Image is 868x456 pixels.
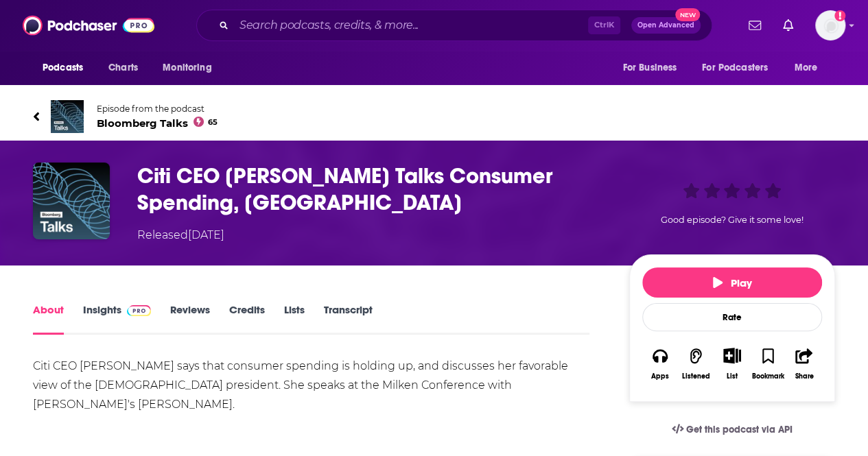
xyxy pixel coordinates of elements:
div: Apps [651,372,669,381]
a: Bloomberg TalksEpisode from the podcastBloomberg Talks65 [33,100,835,133]
a: About [33,303,64,335]
button: Listened [678,339,714,389]
span: Episode from the podcast [97,104,218,114]
a: Get this podcast via API [661,413,804,446]
span: New [675,8,700,21]
button: Bookmark [750,339,786,389]
button: open menu [693,55,788,81]
div: Search podcasts, credits, & more... [196,10,712,41]
button: open menu [785,55,835,81]
div: Show More ButtonList [714,339,750,389]
button: Play [642,267,822,298]
div: Share [795,372,813,381]
button: Show profile menu [815,10,845,40]
img: Citi CEO Jane Fraser Talks Consumer Spending, Mexico [33,163,110,239]
span: Ctrl K [588,16,620,34]
span: Bloomberg Talks [97,117,218,130]
button: open menu [153,55,229,81]
button: Open AdvancedNew [631,17,701,34]
span: Get this podcast via API [686,424,793,435]
div: Bookmark [752,372,784,381]
span: Good episode? Give it some love! [661,215,804,225]
button: Apps [642,339,678,389]
div: Rate [642,303,822,331]
a: Lists [284,303,305,335]
span: 65 [208,119,218,125]
span: Monitoring [163,58,211,77]
button: Show More Button [718,348,746,363]
img: Podchaser - Follow, Share and Rate Podcasts [23,12,154,38]
span: More [795,58,818,77]
a: Reviews [170,303,210,335]
span: For Podcasters [702,58,768,77]
span: Logged in as MegnaMakan [815,10,845,40]
button: Share [786,339,822,389]
span: For Business [622,58,677,77]
a: Show notifications dropdown [743,14,766,37]
a: Transcript [324,303,373,335]
span: Open Advanced [637,22,694,29]
div: Listened [682,372,710,381]
svg: Email not verified [834,10,845,21]
div: Citi CEO [PERSON_NAME] says that consumer spending is holding up, and discusses her favorable vie... [33,357,589,453]
h1: Citi CEO Jane Fraser Talks Consumer Spending, Mexico [137,163,607,216]
input: Search podcasts, credits, & more... [234,14,588,36]
img: Bloomberg Talks [51,100,84,133]
img: User Profile [815,10,845,40]
span: Podcasts [43,58,83,77]
button: open menu [613,55,694,81]
div: List [727,372,738,381]
span: Play [713,276,752,289]
div: Released [DATE] [137,227,224,243]
a: Show notifications dropdown [777,14,799,37]
a: InsightsPodchaser Pro [83,303,151,335]
img: Podchaser Pro [127,305,151,316]
button: open menu [33,55,101,81]
a: Charts [99,55,146,81]
a: Credits [229,303,265,335]
span: Charts [108,58,138,77]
